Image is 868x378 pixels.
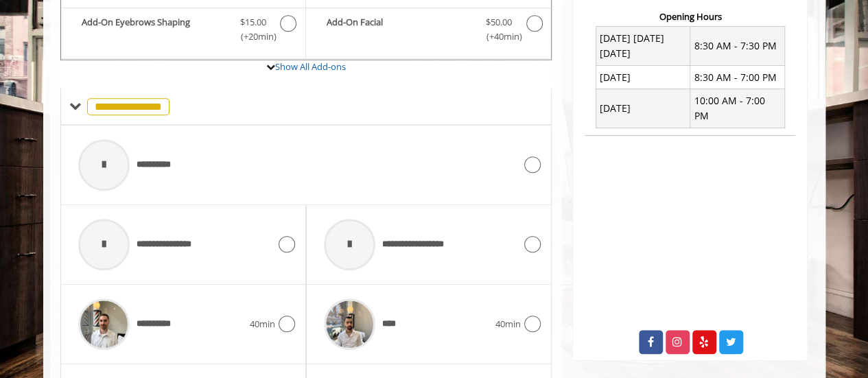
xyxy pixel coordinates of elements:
[596,66,690,89] td: [DATE]
[68,15,298,47] label: Add-On Eyebrows Shaping
[596,27,690,66] td: [DATE] [DATE] [DATE]
[690,66,785,89] td: 8:30 AM - 7:00 PM
[250,317,275,331] span: 40min
[478,29,519,44] span: (+40min )
[486,15,512,29] span: $50.00
[585,12,795,21] h3: Opening Hours
[313,15,544,47] label: Add-On Facial
[275,60,346,73] a: Show All Add-ons
[596,89,690,128] td: [DATE]
[240,15,266,29] span: $15.00
[690,27,785,66] td: 8:30 AM - 7:30 PM
[495,317,521,331] span: 40min
[233,29,273,44] span: (+20min )
[690,89,785,128] td: 10:00 AM - 7:00 PM
[82,15,226,44] b: Add-On Eyebrows Shaping
[327,15,472,44] b: Add-On Facial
